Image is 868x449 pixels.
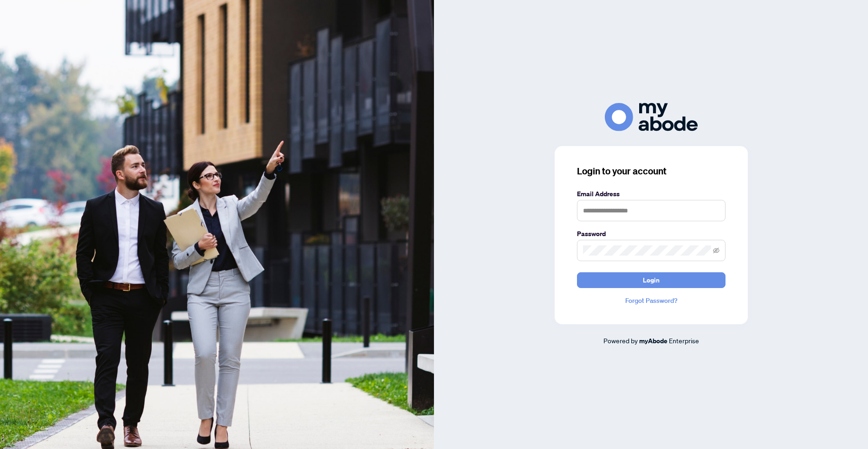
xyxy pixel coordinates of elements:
a: myAbode [639,336,667,346]
img: ma-logo [605,103,698,131]
span: eye-invisible [713,247,719,254]
span: Enterprise [669,336,699,345]
label: Password [577,229,725,239]
label: Email Address [577,189,725,199]
a: Forgot Password? [577,295,725,306]
span: Login [643,273,660,288]
span: Powered by [603,336,638,345]
h3: Login to your account [577,165,725,178]
button: Login [577,272,725,288]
